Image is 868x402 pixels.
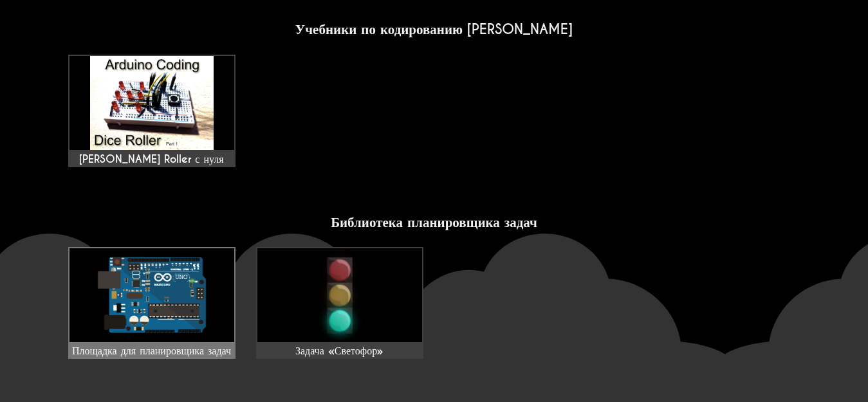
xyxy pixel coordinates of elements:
[72,344,231,358] font: Площадка для планировщика задач
[256,247,423,359] a: Задача «Светофор»
[69,248,234,342] img: Площадка для планировщика задач
[68,55,235,167] a: [PERSON_NAME] Roller с нуля
[331,214,537,231] font: Библиотека планировщика задач
[68,247,235,359] a: Площадка для планировщика задач
[69,56,234,150] img: maxresdefault.jpg
[257,248,422,342] img: Задача «Светофор»
[295,344,383,358] font: Задача «Светофор»
[295,21,573,38] font: Учебники по кодированию [PERSON_NAME]
[79,152,223,166] font: [PERSON_NAME] Roller с нуля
